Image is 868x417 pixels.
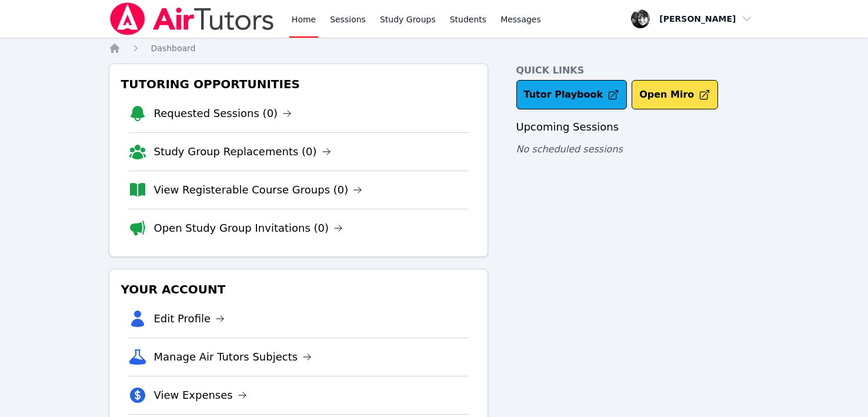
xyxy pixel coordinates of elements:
[154,105,292,122] a: Requested Sessions (0)
[154,387,247,403] a: View Expenses
[154,182,363,198] a: View Registerable Course Groups (0)
[154,311,225,327] a: Edit Profile
[500,14,541,25] span: Messages
[151,42,196,54] a: Dashboard
[516,80,627,109] a: Tutor Playbook
[516,64,760,78] h4: Quick Links
[119,279,478,300] h3: Your Account
[119,74,478,95] h3: Tutoring Opportunities
[154,144,331,160] a: Study Group Replacements (0)
[632,80,718,109] button: Open Miro
[516,119,760,135] h3: Upcoming Sessions
[154,349,312,365] a: Manage Air Tutors Subjects
[154,220,343,236] a: Open Study Group Invitations (0)
[109,2,275,35] img: Air Tutors
[516,144,623,155] span: No scheduled sessions
[109,42,760,54] nav: Breadcrumb
[151,44,196,53] span: Dashboard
